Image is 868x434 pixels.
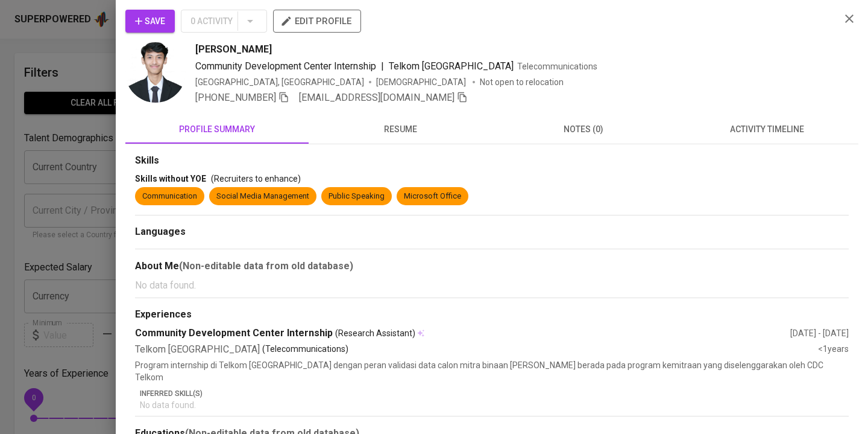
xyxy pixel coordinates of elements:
div: Languages [135,225,849,239]
div: Social Media Management [216,191,309,202]
div: Telkom [GEOGRAPHIC_DATA] [135,343,818,357]
span: Skills without YOE [135,174,206,183]
div: <1 years [818,343,849,357]
div: Communication [142,191,197,202]
button: edit profile [273,10,361,33]
span: | [381,59,384,74]
p: Not open to relocation [480,76,564,88]
p: Program internship di Telkom [GEOGRAPHIC_DATA] dengan peran validasi data calon mitra binaan [PER... [135,359,849,383]
div: Public Speaking [329,191,385,202]
p: Inferred Skill(s) [140,388,849,399]
span: activity timeline [682,122,851,137]
span: Community Development Center Internship [195,60,376,72]
div: Skills [135,154,849,168]
a: edit profile [273,16,361,25]
p: (Telecommunications) [262,343,348,357]
span: [EMAIL_ADDRESS][DOMAIN_NAME] [299,92,454,103]
span: notes (0) [499,122,668,137]
b: (Non-editable data from old database) [179,260,353,272]
div: Microsoft Office [404,191,461,202]
span: resume [316,122,485,137]
span: [DEMOGRAPHIC_DATA] [376,76,468,88]
button: Save [125,10,175,33]
span: Telecommunications [517,62,597,71]
img: 905d15649c274819c293767e945ef7d2.jpg [125,42,186,103]
p: No data found. [135,278,849,293]
span: (Recruiters to enhance) [211,174,301,183]
span: edit profile [283,13,351,29]
p: No data found. [140,399,849,411]
div: Experiences [135,308,849,322]
span: [PERSON_NAME] [195,42,272,57]
span: Save [135,14,165,29]
span: [PHONE_NUMBER] [195,92,276,103]
div: Community Development Center Internship [135,327,790,340]
div: About Me [135,259,849,273]
span: profile summary [133,122,301,137]
div: [GEOGRAPHIC_DATA], [GEOGRAPHIC_DATA] [195,76,364,88]
div: [DATE] - [DATE] [790,327,849,339]
span: Telkom [GEOGRAPHIC_DATA] [389,60,514,72]
span: (Research Assistant) [335,327,415,339]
